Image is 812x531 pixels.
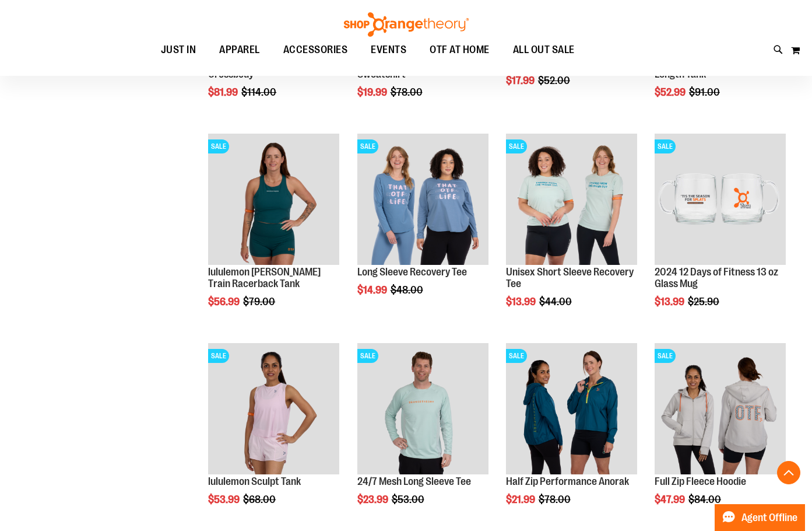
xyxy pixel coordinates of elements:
button: Back To Top [777,461,800,484]
span: EVENTS [371,37,406,63]
span: $114.00 [241,86,278,98]
a: Unisex Short Sleeve Recovery Tee [506,266,634,289]
img: Main Image of 1457095 [357,343,488,474]
span: SALE [506,139,527,153]
a: lululemon Wunder Train Racerback TankSALE [208,134,339,267]
img: Main Image of 1538347 [208,343,339,474]
span: $84.00 [688,494,723,505]
span: SALE [208,349,229,363]
a: 24/7 Mesh Long Sleeve Tee [357,476,471,487]
button: Agent Offline [715,504,805,531]
a: lululemon [PERSON_NAME] Train Racerback Tank [208,266,321,289]
img: Main of 2024 AUGUST Long Sleeve Recovery Tee [357,134,488,265]
span: $25.90 [688,296,721,308]
span: SALE [357,349,378,363]
span: $91.00 [689,86,722,98]
div: product [351,128,494,326]
span: JUST IN [161,37,196,63]
a: 2024 12 Days of Fitness 13 oz Glass Mug [655,266,778,289]
span: $79.00 [243,296,277,308]
span: ACCESSORIES [283,37,348,63]
span: $53.99 [208,494,241,505]
span: $48.00 [391,284,425,296]
div: product [649,128,792,337]
a: Half Zip Performance Anorak [506,476,629,487]
a: Long Sleeve Recovery Tee [357,266,467,278]
span: APPAREL [219,37,260,63]
a: Half Zip Performance AnorakSALE [506,343,637,476]
span: $13.99 [655,296,686,308]
span: $81.99 [208,86,240,98]
span: $52.00 [538,75,572,86]
span: SALE [208,139,229,153]
span: $68.00 [243,494,277,505]
span: SALE [506,349,527,363]
span: $52.99 [655,86,687,98]
img: lululemon Wunder Train Racerback Tank [208,134,339,265]
a: Main Image of 1457095SALE [357,343,488,476]
span: Agent Offline [741,512,797,523]
span: OTF AT HOME [430,37,490,63]
span: SALE [655,139,676,153]
span: $13.99 [506,296,537,308]
img: Main image of 2024 12 Days of Fitness 13 oz Glass Mug [655,134,786,265]
span: $53.00 [392,494,426,505]
a: lululemon Sculpt Tank [208,476,301,487]
span: $19.99 [357,86,389,98]
span: $17.99 [506,75,536,86]
img: Half Zip Performance Anorak [506,343,637,474]
span: $78.00 [539,494,572,505]
span: SALE [357,139,378,153]
img: Main of 2024 AUGUST Unisex Short Sleeve Recovery Tee [506,134,637,265]
span: SALE [655,349,676,363]
span: ALL OUT SALE [513,37,575,63]
div: product [500,128,643,337]
span: $78.00 [391,86,424,98]
span: $21.99 [506,494,537,505]
div: product [202,128,345,337]
a: Main Image of 1457091SALE [655,343,786,476]
img: Main Image of 1457091 [655,343,786,474]
span: $14.99 [357,284,389,296]
img: Shop Orangetheory [342,12,470,37]
span: $47.99 [655,494,687,505]
span: $44.00 [539,296,574,308]
a: Main Image of 1538347SALE [208,343,339,476]
span: $56.99 [208,296,241,308]
a: Main image of 2024 12 Days of Fitness 13 oz Glass MugSALE [655,134,786,267]
span: $23.99 [357,494,390,505]
a: Full Zip Fleece Hoodie [655,476,746,487]
a: Main of 2024 AUGUST Unisex Short Sleeve Recovery TeeSALE [506,134,637,267]
a: Main of 2024 AUGUST Long Sleeve Recovery TeeSALE [357,134,488,267]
